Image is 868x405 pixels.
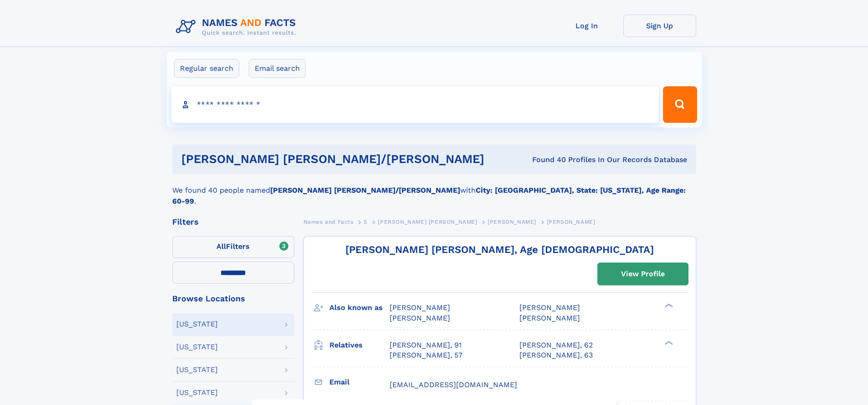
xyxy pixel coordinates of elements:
span: S [364,219,368,225]
label: Filters [172,236,294,258]
span: All [216,242,226,251]
div: Filters [172,218,294,226]
span: [PERSON_NAME] [488,219,536,225]
div: ❯ [663,303,673,309]
span: [PERSON_NAME] [519,303,580,312]
a: [PERSON_NAME], 91 [390,340,462,350]
span: [PERSON_NAME] [519,314,580,322]
div: [US_STATE] [176,366,218,373]
a: View Profile [598,263,688,285]
span: [PERSON_NAME] [PERSON_NAME] [378,219,477,225]
a: Log In [550,15,623,37]
span: [PERSON_NAME] [547,219,596,225]
a: Sign Up [623,15,696,37]
div: We found 40 people named with . [172,174,696,207]
a: Names and Facts [303,216,354,227]
a: [PERSON_NAME], 63 [519,350,593,360]
div: [US_STATE] [176,389,218,396]
a: [PERSON_NAME] [PERSON_NAME] [378,216,477,227]
span: [EMAIL_ADDRESS][DOMAIN_NAME] [390,380,517,389]
label: Regular search [174,59,239,78]
span: [PERSON_NAME] [390,314,450,322]
div: ❯ [663,340,673,346]
span: [PERSON_NAME] [390,303,450,312]
label: Email search [249,59,306,78]
a: [PERSON_NAME] [PERSON_NAME], Age [DEMOGRAPHIC_DATA] [345,244,654,255]
b: [PERSON_NAME] [PERSON_NAME]/[PERSON_NAME] [270,186,460,195]
a: [PERSON_NAME] [488,216,536,227]
div: View Profile [621,263,665,284]
div: Found 40 Profiles In Our Records Database [508,155,687,165]
input: search input [171,86,659,123]
h1: [PERSON_NAME] [PERSON_NAME]/[PERSON_NAME] [181,153,508,165]
a: [PERSON_NAME], 62 [519,340,593,350]
b: City: [GEOGRAPHIC_DATA], State: [US_STATE], Age Range: 60-99 [172,186,686,205]
img: Logo Names and Facts [172,15,303,39]
a: [PERSON_NAME], 57 [390,350,462,360]
div: [US_STATE] [176,343,218,351]
div: [US_STATE] [176,321,218,328]
a: S [364,216,368,227]
div: Browse Locations [172,295,294,303]
h3: Also known as [329,300,390,316]
h3: Relatives [329,337,390,353]
h3: Email [329,374,390,390]
button: Search Button [663,86,697,123]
